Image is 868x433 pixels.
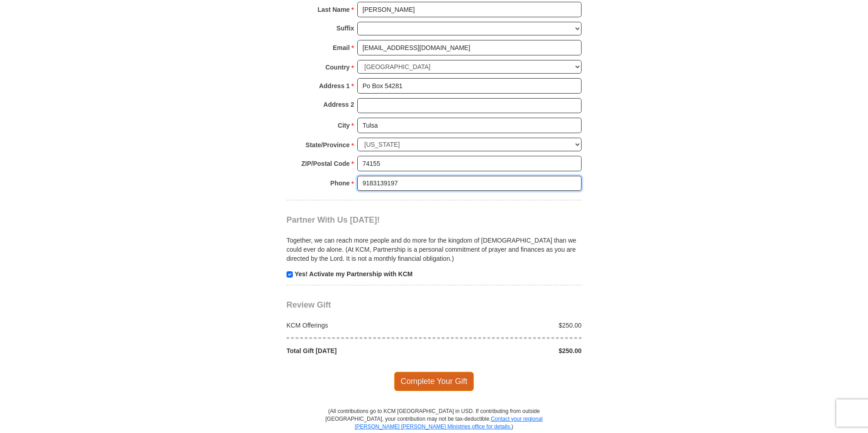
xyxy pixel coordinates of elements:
[301,157,350,170] strong: ZIP/Postal Code
[434,346,587,355] div: $250.00
[394,372,474,391] span: Complete Your Gift
[336,22,354,35] strong: Suffix
[282,346,434,355] div: Total Gift [DATE]
[319,80,350,92] strong: Address 1
[318,3,350,16] strong: Last Name
[286,215,380,224] span: Partner With Us [DATE]!
[323,98,354,111] strong: Address 2
[338,119,350,132] strong: City
[333,41,350,54] strong: Email
[330,177,350,189] strong: Phone
[282,321,434,330] div: KCM Offerings
[286,300,331,309] span: Review Gift
[295,270,413,278] strong: Yes! Activate my Partnership with KCM
[325,61,350,74] strong: Country
[434,321,587,330] div: $250.00
[286,236,582,263] p: Together, we can reach more people and do more for the kingdom of [DEMOGRAPHIC_DATA] than we coul...
[306,139,350,151] strong: State/Province
[355,416,542,430] a: Contact your regional [PERSON_NAME] [PERSON_NAME] Ministries office for details.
